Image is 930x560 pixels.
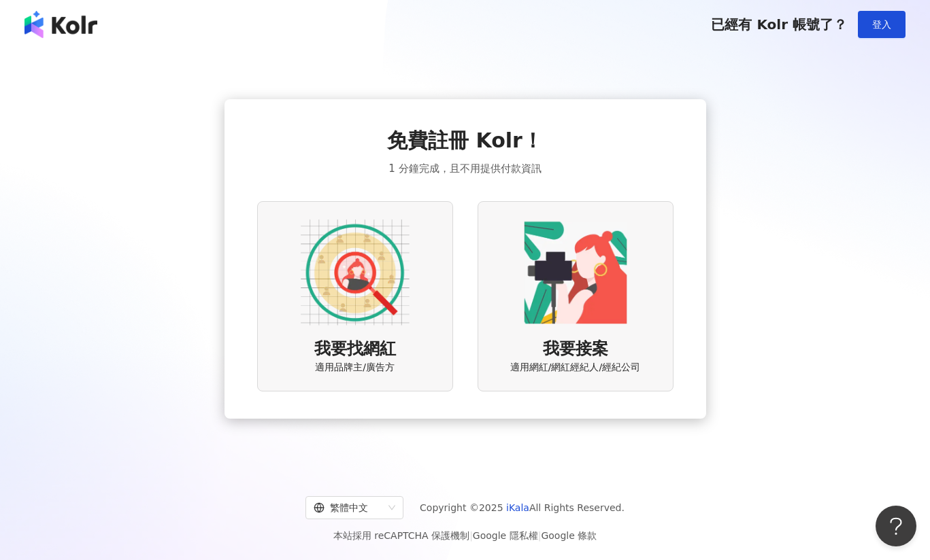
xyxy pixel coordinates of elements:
span: 適用品牌主/廣告方 [315,361,395,374]
img: logo [24,11,97,38]
a: Google 隱私權 [473,530,538,541]
span: 我要找網紅 [314,338,396,361]
iframe: Help Scout Beacon - Open [876,506,916,546]
span: 免費註冊 Kolr！ [387,126,543,155]
a: iKala [506,502,529,513]
span: | [538,530,542,541]
span: 已經有 Kolr 帳號了？ [711,16,847,33]
div: 繁體中文 [314,497,383,519]
button: 登入 [858,11,906,38]
a: Google 條款 [541,530,597,541]
span: 登入 [872,19,891,30]
span: 適用網紅/網紅經紀人/經紀公司 [510,361,640,374]
span: 本站採用 reCAPTCHA 保護機制 [333,527,597,544]
img: KOL identity option [521,218,630,327]
span: 我要接案 [543,338,608,361]
span: | [469,530,473,541]
img: AD identity option [301,218,410,327]
span: Copyright © 2025 All Rights Reserved. [420,500,625,516]
span: 1 分鐘完成，且不用提供付款資訊 [388,160,541,177]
